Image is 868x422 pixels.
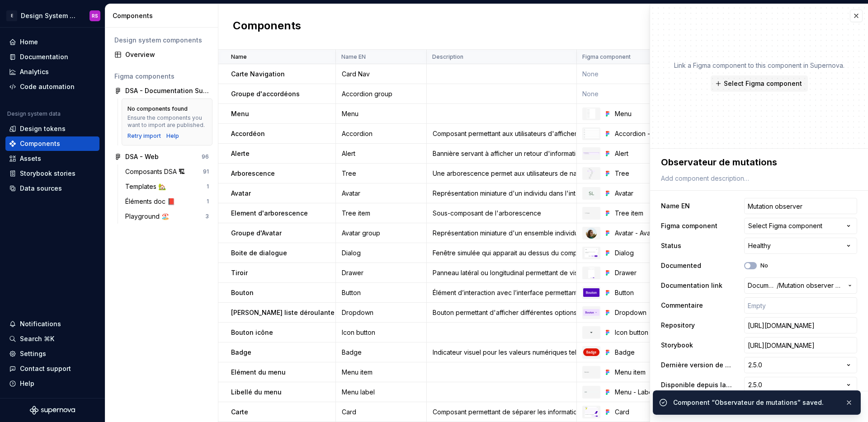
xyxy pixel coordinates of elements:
div: Tree [336,169,426,178]
span: Documentation Root / [748,281,777,290]
td: None [577,84,667,104]
div: Menu label [336,388,426,397]
div: Composant permettant de séparer les informations par sujets au sein d'une interface et d'y ajoute... [427,408,576,417]
div: Design System de l'Autonomie [21,11,79,20]
a: Components [5,136,99,151]
div: Élément d’interaction avec l’interface permettant [427,288,576,297]
p: Badge [231,348,251,357]
img: Avatar [586,188,597,199]
h2: Components [233,19,301,35]
div: Représentation miniature d'un ensemble individu dans l'interface. [427,229,576,238]
label: Figma component [661,221,717,230]
div: 3 [205,213,209,220]
div: Component “Observateur de mutations” saved. [673,398,838,407]
div: Design tokens [20,124,66,133]
p: Carte Navigation [231,70,285,79]
img: Menu item [583,370,599,373]
svg: Supernova Logo [30,406,75,415]
div: Menu item [615,368,661,377]
a: Home [5,35,99,49]
a: Éléments doc 📕1 [122,194,212,209]
img: Dropdown [583,309,599,316]
div: Notifications [20,319,61,328]
a: Templates 🏡1 [122,179,212,194]
div: Avatar [336,189,426,198]
div: Playground 🏖️ [125,212,173,221]
div: Templates 🏡 [125,182,170,191]
div: Analytics [20,67,49,76]
div: Figma components [114,72,209,81]
div: 1 [207,198,209,205]
a: Composants DSA 🏗91 [122,164,212,179]
div: Menu [336,109,426,118]
button: EDesign System de l'AutonomieRS [2,6,103,25]
p: [PERSON_NAME] liste déroulante [231,308,335,317]
div: Badge [615,348,661,357]
p: Name [231,53,247,61]
div: RS [92,12,98,19]
div: No components found [127,105,188,113]
div: Contact support [20,364,71,373]
label: Dernière version de modification [661,361,733,370]
label: Commentaire [661,301,703,310]
div: Panneau latéral ou longitudinal permettant de visualiser un contenu additionnel [427,268,576,277]
p: Bouton [231,288,254,297]
div: Help [20,379,34,388]
p: Link a Figma component to this component in Supernova. [674,61,844,70]
div: Select Figma component [748,221,822,230]
div: Accordion [336,129,426,138]
a: DSA - Web96 [111,150,212,164]
a: Overview [111,47,212,62]
div: Documentation [20,52,68,61]
div: Alert [615,149,661,158]
span: Select Figma component [724,79,802,88]
button: Search ⌘K [5,332,99,346]
a: Documentation [5,50,99,64]
div: Storybook stories [20,169,75,178]
div: Data sources [20,184,62,193]
p: Groupe d'accordéons [231,89,300,98]
div: Dialog [615,249,661,258]
input: https:// [744,337,857,353]
input: Empty [744,198,857,214]
img: Avatar - Avatar group [586,228,597,239]
p: Avatar [231,189,251,198]
button: Documentation Root//Mutation observer - Observateur de mutations [744,277,857,294]
div: Composants DSA 🏗 [125,167,189,176]
img: Menu - Label [583,391,599,393]
div: DSA - Documentation Supernova [125,86,209,95]
td: None [577,64,667,84]
div: Icon button - NEW [615,328,661,337]
div: Button [615,288,661,297]
div: DSA - Web [125,152,159,161]
div: Design system components [114,36,209,45]
label: Name EN [661,202,690,211]
img: Card [585,407,598,417]
div: Ensure the components you want to import are published. [127,114,207,129]
p: Groupe d'Avatar [231,229,282,238]
div: Menu [615,109,661,118]
a: Storybook stories [5,166,99,181]
img: Icon button - NEW [586,327,597,338]
div: Sous-composant de l'arborescence [427,209,576,218]
div: Drawer [336,268,426,277]
div: Tree [615,169,661,178]
button: Help [5,376,99,391]
img: Dialog [584,248,599,258]
a: Code automation [5,80,99,94]
div: Retry import [127,132,161,140]
div: Tree item [336,209,426,218]
a: Assets [5,151,99,166]
div: Bannière servant à afficher un retour d'information à l'utilisateur concernant une action ou un é... [427,149,576,158]
a: Design tokens [5,122,99,136]
a: Settings [5,347,99,361]
div: Dropdown [336,308,426,317]
div: Menu - Label [615,388,661,397]
div: Assets [20,154,41,163]
div: Accordion group [336,89,426,98]
img: Menu [587,108,595,119]
div: Search ⌘K [20,334,54,343]
button: Select Figma component [711,75,808,92]
a: Help [166,132,179,140]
